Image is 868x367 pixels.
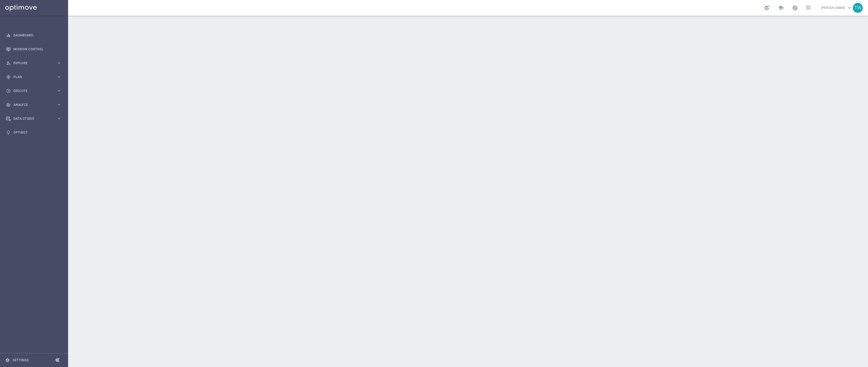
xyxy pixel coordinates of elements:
[6,117,62,121] button: Data Studio keyboard_arrow_right
[57,102,62,107] i: keyboard_arrow_right
[6,61,57,65] div: Explore
[57,74,62,79] i: keyboard_arrow_right
[13,75,57,79] span: Plan
[6,130,11,135] i: lightbulb
[853,3,863,13] div: TW
[13,42,62,56] a: Mission Control
[6,75,11,79] i: gps_fixed
[13,89,57,92] span: Execute
[13,117,57,120] span: Data Studio
[13,103,57,106] span: Analyze
[847,5,852,11] span: keyboard_arrow_down
[57,61,62,65] i: keyboard_arrow_right
[6,61,62,65] button: person_search Explore keyboard_arrow_right
[6,89,57,93] div: Execute
[6,89,11,93] i: play_circle_outline
[13,125,62,139] a: Optibot
[6,102,57,107] div: Analyze
[6,103,62,107] button: track_changes Analyze keyboard_arrow_right
[6,33,62,37] button: equalizer Dashboard
[6,75,57,79] div: Plan
[6,61,11,65] i: person_search
[57,88,62,93] i: keyboard_arrow_right
[13,62,57,65] span: Explore
[6,47,62,51] button: Mission Control
[5,358,10,363] i: settings
[821,4,853,12] a: [PERSON_NAME]keyboard_arrow_down
[57,116,62,121] i: keyboard_arrow_right
[6,125,62,139] div: Optibot
[13,28,62,42] a: Dashboard
[6,28,62,42] div: Dashboard
[6,102,11,107] i: track_changes
[13,359,29,362] a: Settings
[6,75,62,79] button: gps_fixed Plan keyboard_arrow_right
[6,33,11,38] i: equalizer
[6,116,57,121] div: Data Studio
[778,5,784,11] span: school
[6,130,62,135] button: lightbulb Optibot
[6,42,62,56] div: Mission Control
[6,89,62,93] button: play_circle_outline Execute keyboard_arrow_right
